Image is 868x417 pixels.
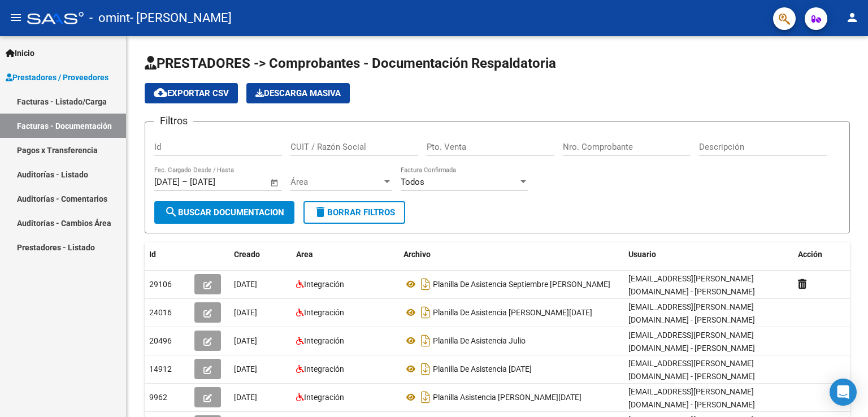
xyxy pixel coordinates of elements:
i: Descargar documento [418,303,433,322]
i: Descargar documento [418,388,433,406]
h3: Filtros [154,113,193,129]
span: [DATE] [234,364,257,373]
span: Planilla De Asistencia [DATE] [433,364,532,373]
span: Integración [304,280,344,289]
span: [EMAIL_ADDRESS][PERSON_NAME][DOMAIN_NAME] - [PERSON_NAME] [628,302,755,324]
span: 9962 [149,393,167,402]
datatable-header-cell: Acción [793,242,850,267]
span: [DATE] [234,393,257,402]
datatable-header-cell: Archivo [399,242,624,267]
span: 20496 [149,336,172,345]
span: Integración [304,364,344,373]
datatable-header-cell: Area [292,242,399,267]
span: – [182,177,188,187]
span: Area [296,250,313,259]
span: Inicio [6,47,34,59]
mat-icon: delete [314,205,327,219]
span: Creado [234,250,260,259]
i: Descargar documento [418,275,433,293]
span: Todos [401,177,424,187]
mat-icon: search [164,205,178,219]
mat-icon: cloud_download [154,86,167,99]
mat-icon: menu [9,11,23,24]
input: Fecha inicio [154,177,180,187]
datatable-header-cell: Usuario [624,242,793,267]
div: Open Intercom Messenger [830,379,857,406]
span: 29106 [149,280,172,289]
button: Borrar Filtros [303,201,405,224]
span: Prestadores / Proveedores [6,71,108,84]
span: Planilla De Asistencia Julio [433,336,526,345]
button: Buscar Documentacion [154,201,294,224]
span: Planilla Asistencia [PERSON_NAME][DATE] [433,393,581,402]
span: [DATE] [234,280,257,289]
span: [EMAIL_ADDRESS][PERSON_NAME][DOMAIN_NAME] - [PERSON_NAME] [628,331,755,353]
span: Integración [304,393,344,402]
button: Descarga Masiva [246,83,350,103]
span: - omint [89,6,130,31]
span: Borrar Filtros [314,207,395,218]
mat-icon: person [845,11,859,24]
span: Área [290,177,382,187]
span: [EMAIL_ADDRESS][PERSON_NAME][DOMAIN_NAME] - [PERSON_NAME] [628,274,755,296]
span: Exportar CSV [154,88,229,98]
span: 14912 [149,364,172,373]
span: - [PERSON_NAME] [130,6,232,31]
span: Id [149,250,156,259]
span: [EMAIL_ADDRESS][PERSON_NAME][DOMAIN_NAME] - [PERSON_NAME] [628,359,755,381]
span: Usuario [628,250,656,259]
span: [DATE] [234,308,257,317]
datatable-header-cell: Id [145,242,190,267]
span: Acción [798,250,822,259]
i: Descargar documento [418,360,433,378]
span: Descarga Masiva [255,88,341,98]
span: Archivo [403,250,431,259]
span: PRESTADORES -> Comprobantes - Documentación Respaldatoria [145,55,556,71]
button: Open calendar [268,176,281,189]
input: Fecha fin [190,177,245,187]
datatable-header-cell: Creado [229,242,292,267]
span: Integración [304,308,344,317]
span: Planilla De Asistencia Septiembre [PERSON_NAME] [433,280,610,289]
span: [EMAIL_ADDRESS][PERSON_NAME][DOMAIN_NAME] - [PERSON_NAME] [628,387,755,409]
span: Integración [304,336,344,345]
button: Exportar CSV [145,83,238,103]
app-download-masive: Descarga masiva de comprobantes (adjuntos) [246,83,350,103]
span: 24016 [149,308,172,317]
span: Buscar Documentacion [164,207,284,218]
span: Planilla De Asistencia [PERSON_NAME][DATE] [433,308,592,317]
span: [DATE] [234,336,257,345]
i: Descargar documento [418,332,433,350]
